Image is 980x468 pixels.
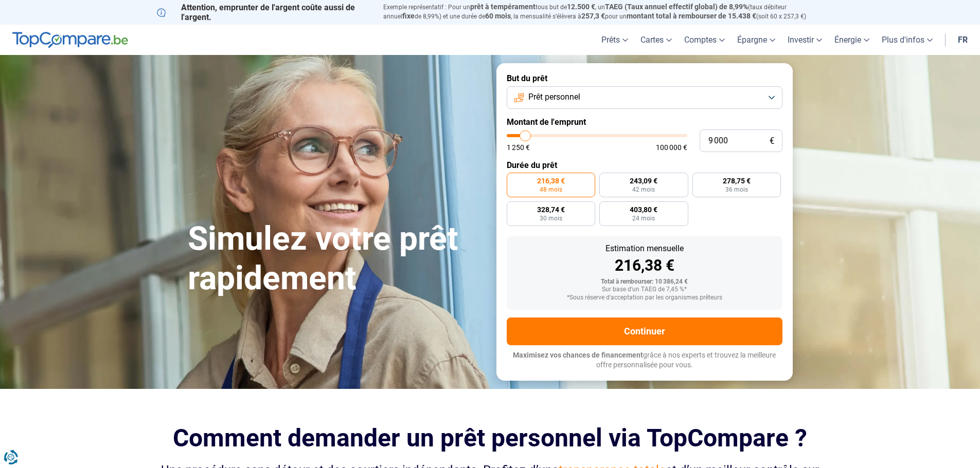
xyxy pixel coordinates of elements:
[515,294,774,302] div: *Sous réserve d'acceptation par les organismes prêteurs
[678,25,731,55] a: Comptes
[731,25,781,55] a: Épargne
[507,144,530,151] span: 1 250 €
[513,351,643,359] span: Maximisez vos chances de financement
[515,286,774,293] div: Sur base d'un TAEG de 7,45 %*
[630,206,657,213] span: 403,80 €
[540,215,562,221] span: 30 mois
[485,12,511,20] span: 60 mois
[537,177,565,184] span: 216,38 €
[528,91,580,103] span: Prêt personnel
[656,144,687,151] span: 100 000 €
[507,160,782,170] label: Durée du prêt
[634,25,678,55] a: Cartes
[632,186,655,193] span: 42 mois
[595,25,634,55] a: Prêts
[515,258,774,273] div: 216,38 €
[828,25,876,55] a: Énergie
[770,137,774,145] span: €
[507,73,782,83] label: But du prêt
[723,177,751,184] span: 278,75 €
[567,3,595,11] span: 12.500 €
[515,245,774,253] div: Estimation mensuelle
[540,186,562,193] span: 48 mois
[581,12,605,20] span: 257,3 €
[605,3,748,11] span: TAEG (Taux annuel effectif global) de 8,99%
[515,278,774,286] div: Total à rembourser: 10 386,24 €
[725,186,748,193] span: 36 mois
[876,25,939,55] a: Plus d'infos
[12,32,128,48] img: TopCompare
[507,317,782,345] button: Continuer
[632,215,655,221] span: 24 mois
[952,25,974,55] a: fr
[157,3,371,22] p: Attention, emprunter de l'argent coûte aussi de l'argent.
[630,177,657,184] span: 243,09 €
[507,117,782,127] label: Montant de l'emprunt
[781,25,828,55] a: Investir
[383,3,824,21] p: Exemple représentatif : Pour un tous but de , un (taux débiteur annuel de 8,99%) et une durée de ...
[402,12,415,20] span: fixe
[188,219,484,298] h1: Simulez votre prêt rapidement
[157,424,824,452] h2: Comment demander un prêt personnel via TopCompare ?
[627,12,756,20] span: montant total à rembourser de 15.438 €
[537,206,565,213] span: 328,74 €
[507,86,782,109] button: Prêt personnel
[470,3,536,11] span: prêt à tempérament
[507,350,782,370] p: grâce à nos experts et trouvez la meilleure offre personnalisée pour vous.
